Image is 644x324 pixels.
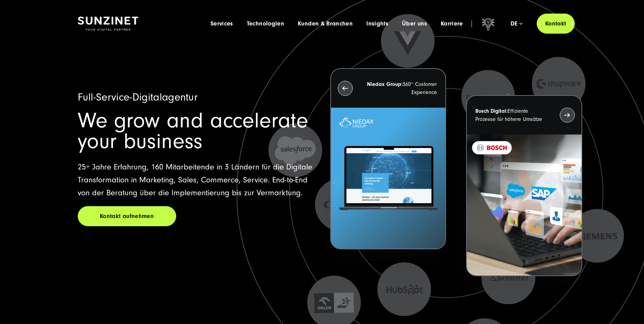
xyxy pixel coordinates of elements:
p: 360° Customer Experience [365,80,437,96]
span: We grow and accelerate your business [78,108,308,154]
button: Bosch Digital:Effiziente Prozesse für höhere Umsätze BOSCH - Kundeprojekt - Digital Transformatio... [466,95,582,276]
p: 25+ Jahre Erfahrung, 160 Mitarbeitende in 3 Ländern für die Digitale Transformation in Marketing,... [78,161,314,199]
span: Full-Service-Digitalagentur [78,91,198,103]
a: Technologien [247,20,284,27]
img: SUNZINET Full Service Digital Agentur [78,17,138,31]
p: Effiziente Prozesse für höhere Umsätze [475,107,547,123]
strong: Bosch Digital: [475,108,508,114]
div: de [511,20,522,27]
strong: Niedax Group: [367,81,403,87]
img: Letztes Projekt von Niedax. Ein Laptop auf dem die Niedax Website geöffnet ist, auf blauem Hinter... [331,108,445,249]
img: BOSCH - Kundeprojekt - Digital Transformation Agentur SUNZINET [467,134,581,275]
a: Über uns [402,20,427,27]
a: Kontakt aufnehmen [78,206,176,226]
a: Kunden & Branchen [298,20,353,27]
a: Services [210,20,233,27]
a: Karriere [441,20,463,27]
button: Niedax Group:360° Customer Experience Letztes Projekt von Niedax. Ein Laptop auf dem die Niedax W... [330,68,446,249]
a: Kontakt [537,14,575,34]
a: Insights [366,20,388,27]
